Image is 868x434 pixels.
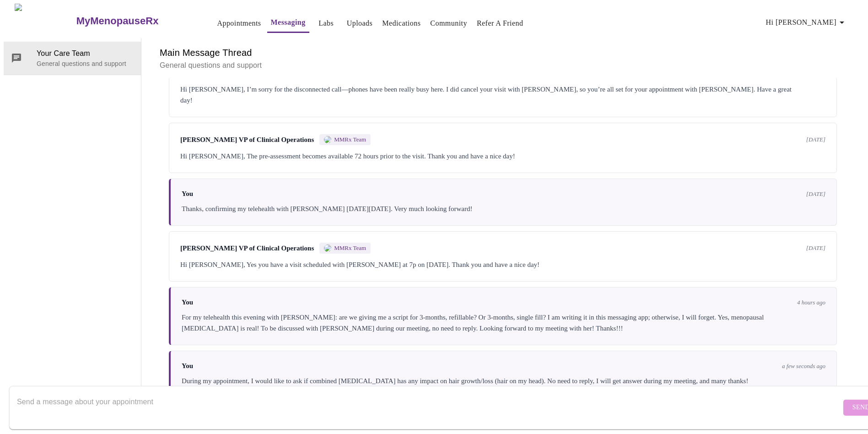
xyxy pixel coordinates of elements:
img: MyMenopauseRx Logo [15,4,75,38]
span: Your Care Team [37,48,134,59]
button: Medications [378,14,424,33]
a: Medications [382,17,421,30]
span: [PERSON_NAME] VP of Clinical Operations [180,244,314,252]
h6: Main Message Thread [160,45,846,60]
button: Labs [312,14,341,33]
textarea: Send a message about your appointment [17,393,841,422]
span: You [182,190,193,198]
span: [DATE] [806,136,825,143]
div: For my telehealth this evening with [PERSON_NAME]: are we giving me a script for 3-months, refill... [182,312,825,334]
button: Messaging [267,13,309,33]
div: Thanks, confirming my telehealth with [PERSON_NAME] [DATE][DATE]. Very much looking forward! [182,203,825,214]
button: Appointments [213,14,264,33]
p: General questions and support [160,60,846,71]
div: Hi [PERSON_NAME], The pre-assessment becomes available 72 hours prior to the visit. Thank you and... [180,151,825,162]
a: MyMenopauseRx [75,5,195,37]
a: Messaging [271,16,306,29]
span: Hi [PERSON_NAME] [766,16,847,29]
img: MMRX [324,136,331,143]
span: You [182,362,193,370]
div: Your Care TeamGeneral questions and support [4,42,141,75]
button: Community [426,14,471,33]
div: Hi [PERSON_NAME], I’m sorry for the disconnected call—phones have been really busy here. I did ca... [180,84,825,106]
a: Appointments [217,17,261,30]
button: Uploads [343,14,377,33]
a: Community [430,17,467,30]
a: Uploads [347,17,373,30]
span: 4 hours ago [797,299,825,306]
button: Hi [PERSON_NAME] [762,13,851,32]
button: Refer a Friend [473,14,527,33]
span: a few seconds ago [782,363,825,370]
span: MMRx Team [334,136,366,143]
a: Labs [318,17,334,30]
div: Hi [PERSON_NAME], Yes you have a visit scheduled with [PERSON_NAME] at 7p on [DATE]. Thank you an... [180,259,825,270]
span: [PERSON_NAME] VP of Clinical Operations [180,136,314,144]
a: Refer a Friend [477,17,523,30]
h3: MyMenopauseRx [76,15,159,27]
span: [DATE] [806,190,825,198]
span: [DATE] [806,244,825,252]
img: MMRX [324,244,331,252]
span: You [182,298,193,306]
div: During my appointment, I would like to ask if combined [MEDICAL_DATA] has any impact on hair grow... [182,375,825,386]
p: General questions and support [37,59,134,68]
span: MMRx Team [334,244,366,252]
